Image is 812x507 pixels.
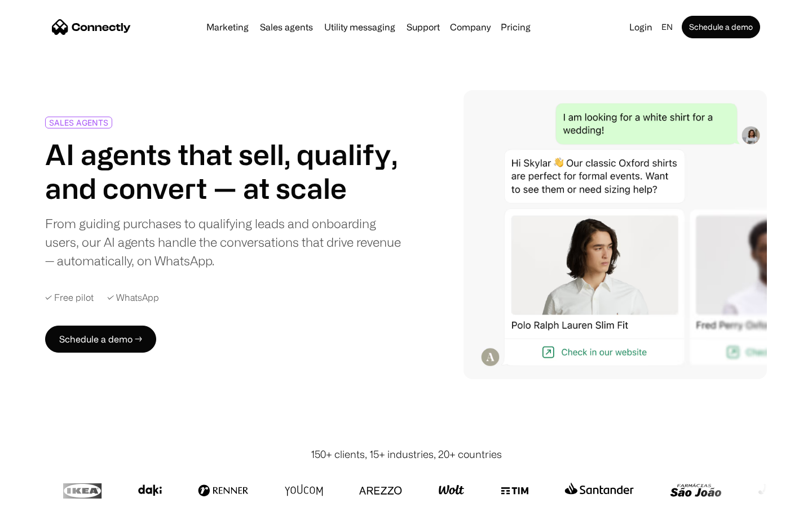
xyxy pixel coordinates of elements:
[23,487,68,503] ul: Language list
[49,118,108,127] div: SALES AGENTS
[625,19,657,35] a: Login
[496,23,535,32] a: Pricing
[682,16,760,38] a: Schedule a demo
[45,137,401,205] h1: AI agents that sell, qualify, and convert — at scale
[450,19,491,35] div: Company
[45,292,94,303] div: ✓ Free pilot
[11,486,68,503] aside: Language selected: English
[255,23,317,32] a: Sales agents
[202,23,253,32] a: Marketing
[402,23,444,32] a: Support
[311,447,502,462] div: 150+ clients, 15+ industries, 20+ countries
[661,19,673,35] div: en
[45,214,401,270] div: From guiding purchases to qualifying leads and onboarding users, our AI agents handle the convers...
[45,326,156,353] a: Schedule a demo →
[107,292,159,303] div: ✓ WhatsApp
[320,23,400,32] a: Utility messaging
